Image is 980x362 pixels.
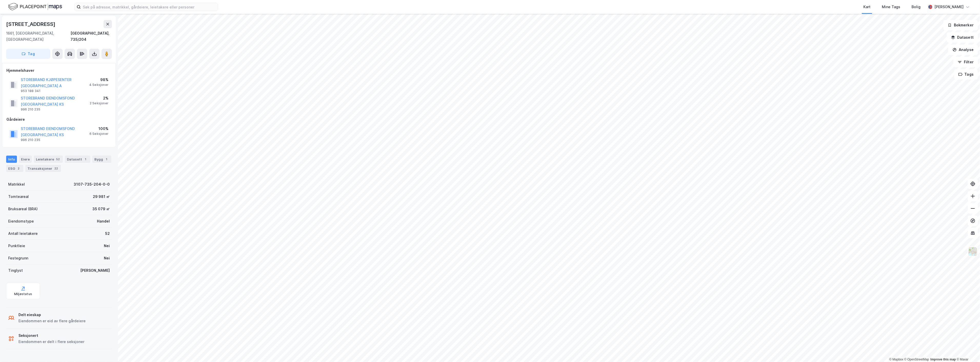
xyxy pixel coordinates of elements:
[8,194,29,200] div: Tomteareal
[954,337,980,362] iframe: Chat Widget
[97,218,110,224] div: Handel
[8,2,62,11] img: logo.f888ab2527a4732fd821a326f86c7f29.svg
[6,156,17,163] div: Info
[65,156,90,163] div: Datasett
[92,156,111,163] div: Bygg
[74,181,110,187] div: 3107-735-204-0-0
[6,67,112,74] div: Hjemmelshaver
[912,4,921,10] div: Bolig
[25,165,61,172] div: Transaksjoner
[954,69,978,79] button: Tags
[6,30,71,43] div: 1661, [GEOGRAPHIC_DATA], [GEOGRAPHIC_DATA]
[19,156,32,163] div: Eiere
[904,358,929,361] a: OpenStreetMap
[953,57,978,67] button: Filter
[105,230,110,237] div: 52
[34,156,63,163] div: Leietakere
[21,89,41,93] div: 953 188 341
[863,4,871,10] div: Kart
[89,126,108,132] div: 100%
[6,20,56,28] div: [STREET_ADDRESS]
[89,132,108,136] div: 6 Seksjoner
[954,337,980,362] div: Kontrollprogram for chat
[934,4,964,10] div: [PERSON_NAME]
[6,49,50,59] button: Tag
[16,166,21,171] div: 2
[89,83,108,87] div: 4 Seksjoner
[8,230,38,237] div: Antall leietakere
[21,107,40,112] div: 996 210 235
[931,358,956,361] a: Improve this map
[104,157,109,162] div: 1
[947,32,978,43] button: Datasett
[8,267,23,274] div: Tinglyst
[889,358,903,361] a: Mapbox
[8,255,28,261] div: Festegrunn
[53,166,59,171] div: 22
[71,30,112,43] div: [GEOGRAPHIC_DATA], 735/204
[18,318,86,324] div: Eiendommen er eid av flere gårdeiere
[80,267,110,274] div: [PERSON_NAME]
[943,20,978,30] button: Bokmerker
[21,138,40,142] div: 996 210 235
[89,77,108,83] div: 98%
[90,101,108,105] div: 2 Seksjoner
[18,312,86,318] div: Delt eieskap
[83,157,88,162] div: 1
[6,165,23,172] div: ESG
[18,333,84,339] div: Seksjonert
[8,218,34,224] div: Eiendomstype
[8,243,25,249] div: Punktleie
[93,194,110,200] div: 29 981 ㎡
[81,3,218,11] input: Søk på adresse, matrikkel, gårdeiere, leietakere eller personer
[104,255,110,261] div: Nei
[8,206,38,212] div: Bruksareal (BRA)
[948,45,978,55] button: Analyse
[8,181,25,187] div: Matrikkel
[6,116,112,123] div: Gårdeiere
[92,206,110,212] div: 35 079 ㎡
[55,157,61,162] div: 52
[18,339,84,345] div: Eiendommen er delt i flere seksjoner
[90,95,108,101] div: 2%
[14,292,32,296] div: Miljøstatus
[882,4,900,10] div: Mine Tags
[968,247,978,256] img: Z
[104,243,110,249] div: Nei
